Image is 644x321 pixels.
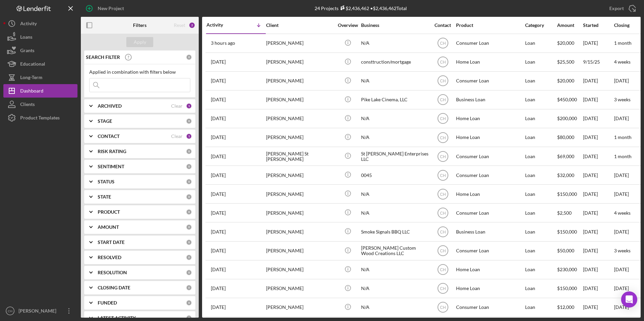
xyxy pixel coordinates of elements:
div: [PERSON_NAME] [266,110,333,128]
button: CH[PERSON_NAME] [3,304,77,318]
div: [PERSON_NAME] [266,53,333,71]
span: $200,000 [557,115,577,121]
div: Loan [525,166,556,184]
div: Applied in combination with filters below [89,69,190,75]
button: Clients [3,98,77,111]
div: 0 [186,179,192,185]
time: [DATE] [614,191,629,197]
div: Consumer Loan [456,72,523,90]
div: [DATE] [583,280,613,297]
div: Reset [174,23,185,28]
text: CH [440,286,446,291]
time: 3 weeks [614,97,631,102]
time: 1 month [614,40,632,46]
div: 0 [186,239,192,245]
div: Loan [525,34,556,52]
span: $80,000 [557,134,574,140]
text: CH [440,79,446,83]
button: Export [603,2,641,15]
div: Consumer Loan [456,298,523,316]
text: CH [440,41,446,46]
div: 9/15/25 [583,53,613,71]
div: Home Loan [456,110,523,128]
span: $150,000 [557,191,577,197]
div: Open Intercom Messenger [621,291,637,308]
div: [DATE] [583,261,613,279]
div: Loan [525,147,556,165]
time: 2025-09-23 12:07 [211,191,226,197]
div: [PERSON_NAME] [17,304,61,319]
div: N/A [361,261,428,279]
div: 24 Projects • $2,436,462 Total [315,5,407,11]
div: 1 [186,103,192,109]
div: N/A [361,185,428,203]
time: 2025-08-27 23:13 [211,286,226,291]
div: [DATE] [583,298,613,316]
b: START DATE [98,240,125,245]
text: CH [440,192,446,197]
text: CH [8,309,12,313]
div: [PERSON_NAME] [266,223,333,241]
div: N/A [361,110,428,128]
time: 2025-10-01 15:14 [211,116,226,121]
div: Contact [430,23,455,28]
b: STATUS [98,179,115,184]
div: Dashboard [20,84,43,99]
div: [PERSON_NAME] Custom Wood Creations LLC [361,242,428,260]
div: Amount [557,23,582,28]
time: 2025-09-19 01:51 [211,210,226,216]
div: Clients [20,98,35,113]
div: [PERSON_NAME] [266,166,333,184]
div: New Project [98,2,124,15]
div: [PERSON_NAME] [266,242,333,260]
div: Overview [335,23,360,28]
div: Business Loan [456,91,523,109]
button: New Project [81,2,131,15]
time: [DATE] [614,229,629,235]
div: 0 [186,254,192,260]
time: 2025-09-26 17:27 [211,173,226,178]
div: 2 [189,22,195,29]
div: 0045 [361,166,428,184]
time: 4 weeks [614,59,631,65]
time: 2025-09-12 16:04 [211,248,226,253]
div: Loan [525,242,556,260]
div: 0 [186,148,192,154]
time: [DATE] [614,304,629,310]
b: STAGE [98,118,112,124]
b: CLOSING DATE [98,285,130,290]
div: Loan [525,53,556,71]
div: Loan [525,129,556,146]
div: 0 [186,315,192,321]
div: [DATE] [583,204,613,222]
div: [PERSON_NAME] [266,280,333,297]
div: [PERSON_NAME] [266,204,333,222]
button: Apply [126,37,153,47]
div: 0 [186,118,192,124]
div: Home Loan [456,185,523,203]
text: CH [440,267,446,272]
b: RESOLUTION [98,270,127,275]
div: [PERSON_NAME] [266,298,333,316]
div: Consumer Loan [456,242,523,260]
div: 0 [186,164,192,170]
b: AMOUNT [98,224,119,230]
button: Product Templates [3,111,77,124]
div: [DATE] [583,110,613,128]
div: Activity [20,17,37,32]
div: Business Loan [456,223,523,241]
div: N/A [361,204,428,222]
div: Smoke Signals BBQ LLC [361,223,428,241]
div: Clear [171,103,183,109]
time: 4 weeks [614,210,631,216]
b: SEARCH FILTER [86,55,120,60]
span: $150,000 [557,285,577,291]
div: Apply [134,37,146,47]
div: [DATE] [583,34,613,52]
time: 2025-09-12 04:51 [211,267,226,272]
div: 0 [186,54,192,60]
div: [DATE] [583,185,613,203]
time: 2025-09-26 23:16 [211,154,226,159]
div: N/A [361,280,428,297]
